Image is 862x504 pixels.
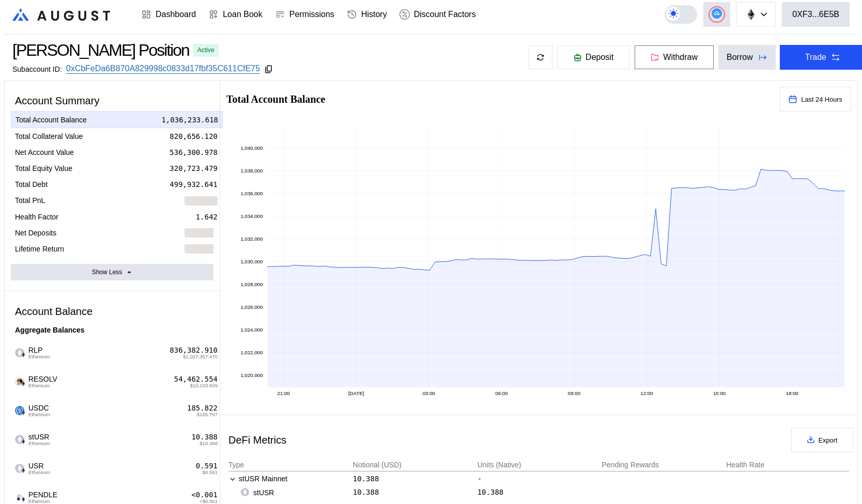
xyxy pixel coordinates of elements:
img: usdc.png [15,406,24,415]
text: 1,038,000 [240,168,263,174]
div: stUSR [241,488,274,497]
div: Dashboard [156,10,196,19]
button: Show Less [11,264,213,280]
div: Total Account Balance [16,115,87,124]
text: [DATE] [348,390,364,396]
div: DeFi Metrics [228,434,286,446]
div: 320,723.479 [170,164,218,173]
div: Health Factor [15,212,58,222]
span: Export [819,436,838,444]
img: resolv_token.png [15,377,24,386]
text: 03:00 [423,390,436,396]
div: 185.822 [187,404,218,413]
text: 1,028,000 [240,281,263,287]
div: Discount Factors [414,10,476,19]
div: stUSR Mainnet [228,474,351,484]
div: 0XF3...6E5B [792,10,839,19]
div: Borrow [727,53,753,62]
span: $10,103.839 [190,383,218,388]
div: 820,656.120 [170,132,218,141]
text: 1,026,000 [240,304,263,310]
img: svg+xml,%3c [21,497,26,502]
div: 536,300.978 [170,148,218,157]
img: empty-token.png [241,488,249,496]
div: Pending Rewards [602,461,659,469]
button: Deposit [557,45,630,70]
span: Last 24 Hours [801,96,842,103]
span: Ethereum [28,470,50,475]
span: RESOLV [24,375,57,388]
div: Loan Book [223,10,263,19]
button: chain logo [736,2,776,27]
span: Ethereum [28,412,50,417]
h2: Total Account Balance [226,94,772,104]
span: USDC [24,404,50,417]
div: 0.591 [196,462,218,470]
div: Type [228,461,244,469]
div: Units (Native) [478,461,521,469]
button: 0XF3...6E5B [782,2,850,27]
span: stUSR [24,433,50,446]
div: Lifetime Return [15,244,64,254]
img: svg+xml,%3c [21,381,26,386]
div: Trade [805,53,826,62]
div: Permissions [289,10,334,19]
div: 10.388 [191,433,218,442]
div: 499,932.641 [170,180,218,189]
text: 1,032,000 [240,236,263,242]
img: empty-token.png [15,348,24,357]
div: Show Less [92,269,122,276]
div: Account Balance [11,302,213,322]
text: 15:00 [713,390,726,396]
text: 1,040,000 [240,145,263,151]
div: History [361,10,387,19]
span: Withdraw [663,53,698,62]
text: 18:00 [786,390,798,396]
div: 54,462.554 [174,375,218,384]
div: - [478,474,601,484]
div: Health Rate [726,461,764,469]
div: Total Equity Value [15,164,72,173]
img: svg+xml,%3c [21,410,26,415]
div: 10.388 [478,488,504,496]
span: $185.797 [197,412,218,417]
div: 10.388 [353,475,379,483]
button: Withdraw [634,45,714,70]
div: 1.642 [196,212,218,222]
div: 1,036,233.618 [161,115,218,124]
img: svg+xml,%3c [21,439,26,444]
text: 1,034,000 [240,213,263,219]
div: Net Account Value [15,148,74,157]
span: RLP [24,346,50,359]
span: $1,027,357.470 [183,354,218,359]
img: svg+xml,%3c [21,352,26,357]
text: 1,020,000 [240,372,263,378]
div: <0.001 [191,491,218,499]
text: 1,022,000 [240,350,263,355]
div: Aggregate Balances [11,322,213,338]
div: Total Collateral Value [15,132,83,141]
span: Ethereum [28,441,50,446]
div: Total PnL [15,196,45,205]
span: Deposit [586,53,613,62]
div: Active [197,46,214,54]
div: Net Deposits [15,228,56,238]
div: 10.388 [353,488,379,496]
span: USR [24,462,50,475]
div: [PERSON_NAME] Position [12,41,189,60]
span: Ethereum [28,383,57,388]
img: empty-token.png [15,464,24,473]
span: Ethereum [28,499,57,504]
img: empty-token.png [15,435,24,444]
span: PENDLE [24,491,57,504]
button: Last 24 Hours [780,87,851,112]
div: Total Debt [15,180,48,189]
span: $0.591 [203,470,218,475]
a: 0xCbFeDa6B870A829998c0833d17fbf35C611CfE75 [66,64,260,74]
text: 12:00 [640,390,653,396]
span: <$0.001 [199,499,218,504]
img: svg+xml,%3c [21,468,26,473]
div: Subaccount ID: [12,65,62,73]
div: 836,382.910 [170,346,218,355]
text: 1,030,000 [240,259,263,264]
